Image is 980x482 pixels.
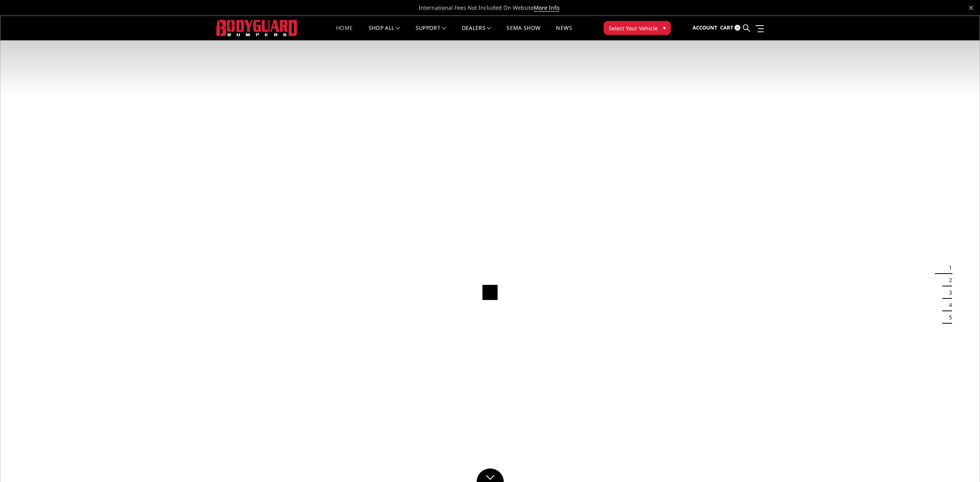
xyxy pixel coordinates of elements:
[369,25,400,40] a: shop all
[462,25,491,40] a: Dealers
[336,25,353,40] a: Home
[944,274,952,286] button: 2 of 5
[720,17,740,38] a: Cart 0
[604,21,671,35] button: Select Your Vehicle
[507,25,540,40] a: SEMA Show
[216,20,298,36] img: BODYGUARD BUMPERS
[944,286,952,299] button: 3 of 5
[720,24,733,31] span: Cart
[556,25,572,40] a: News
[609,24,658,32] span: Select Your Vehicle
[944,299,952,311] button: 4 of 5
[693,24,717,31] span: Account
[477,468,504,482] a: Click to Down
[416,25,446,40] a: Support
[735,25,740,31] span: 0
[944,262,952,274] button: 1 of 5
[534,4,559,12] a: More Info
[663,24,666,32] span: ▾
[944,311,952,324] button: 5 of 5
[693,17,717,38] a: Account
